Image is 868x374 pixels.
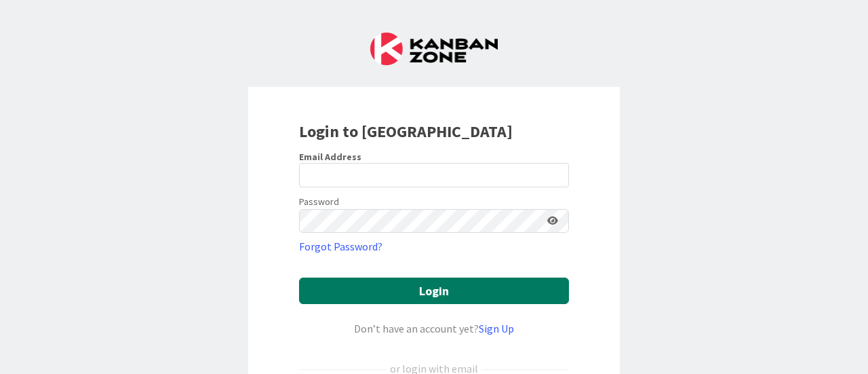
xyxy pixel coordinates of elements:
[479,322,514,335] a: Sign Up
[299,278,569,304] button: Login
[299,121,513,142] b: Login to [GEOGRAPHIC_DATA]
[299,151,361,163] label: Email Address
[299,238,382,255] a: Forgot Password?
[299,320,569,337] div: Don’t have an account yet?
[370,33,498,65] img: Kanban Zone
[299,195,339,209] label: Password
